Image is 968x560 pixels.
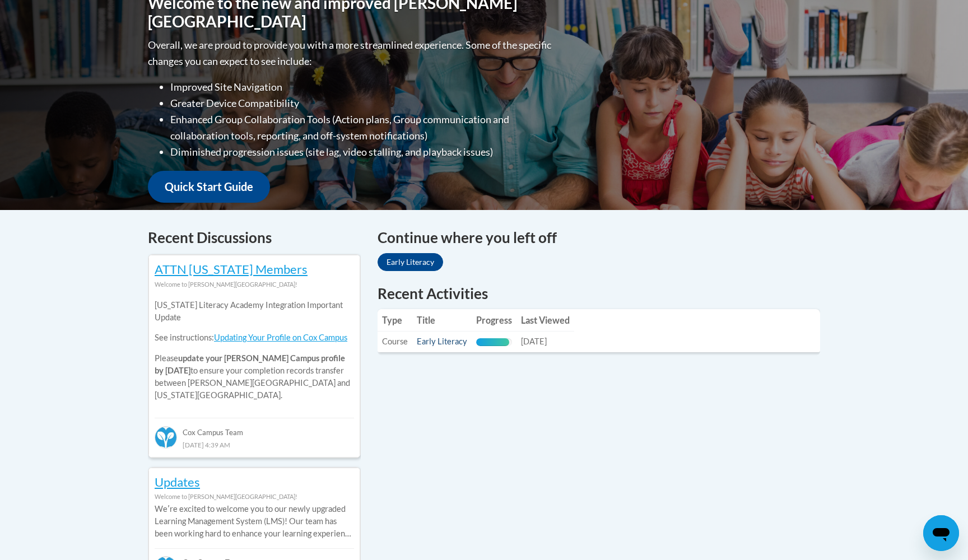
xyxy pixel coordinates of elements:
span: [DATE] [521,337,547,346]
th: Title [412,309,472,332]
h4: Recent Discussions [148,227,361,249]
a: Early Literacy [417,337,467,346]
b: update your [PERSON_NAME] Campus profile by [DATE] [155,353,345,375]
div: Welcome to [PERSON_NAME][GEOGRAPHIC_DATA]! [155,491,354,503]
a: Updating Your Profile on Cox Campus [214,333,347,342]
img: Cox Campus Team [155,426,177,449]
span: Course [382,337,408,346]
th: Type [378,309,412,332]
div: Progress, % [476,338,509,346]
a: ATTN [US_STATE] Members [155,262,308,277]
li: Enhanced Group Collaboration Tools (Action plans, Group communication and collaboration tools, re... [170,111,554,144]
a: Quick Start Guide [148,171,270,203]
h4: Continue where you left off [378,227,820,249]
p: Overall, we are proud to provide you with a more streamlined experience. Some of the specific cha... [148,37,554,69]
th: Last Viewed [516,309,574,332]
p: See instructions: [155,332,354,344]
h1: Recent Activities [378,283,820,304]
div: Please to ensure your completion records transfer between [PERSON_NAME][GEOGRAPHIC_DATA] and [US_... [155,291,354,410]
div: Cox Campus Team [155,418,354,438]
th: Progress [472,309,516,332]
iframe: Button to launch messaging window [923,515,959,551]
div: [DATE] 4:39 AM [155,438,354,451]
li: Diminished progression issues (site lag, video stalling, and playback issues) [170,144,554,160]
p: [US_STATE] Literacy Academy Integration Important Update [155,299,354,324]
li: Improved Site Navigation [170,79,554,95]
a: Updates [155,474,200,489]
div: Welcome to [PERSON_NAME][GEOGRAPHIC_DATA]! [155,278,354,291]
li: Greater Device Compatibility [170,95,554,111]
a: Early Literacy [378,253,443,271]
p: Weʹre excited to welcome you to our newly upgraded Learning Management System (LMS)! Our team has... [155,503,354,540]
